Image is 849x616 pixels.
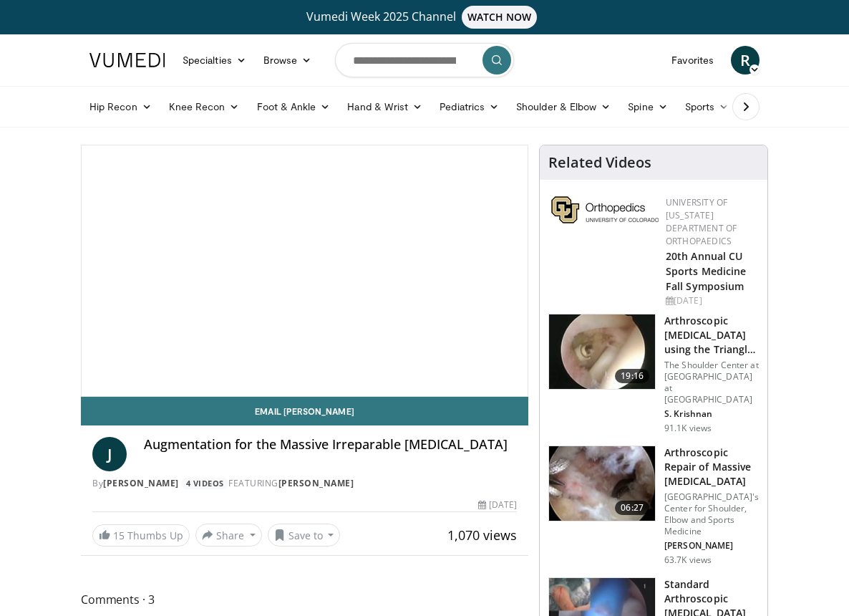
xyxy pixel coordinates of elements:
[664,423,712,434] p: 91.1K views
[255,46,321,74] a: Browse
[160,92,248,121] a: Knee Recon
[664,408,759,420] p: S. Krishnan
[144,437,517,453] h4: Augmentation for the Massive Irreparable [MEDICAL_DATA]
[103,477,179,489] a: [PERSON_NAME]
[195,524,262,547] button: Share
[447,526,517,544] span: 1,070 views
[89,53,165,67] img: VuMedi Logo
[666,249,747,293] a: 20th Annual CU Sports Medicine Fall Symposium
[549,446,655,521] img: 281021_0002_1.png.150x105_q85_crop-smart_upscale.jpg
[549,314,655,389] img: krish_3.png.150x105_q85_crop-smart_upscale.jpg
[664,446,759,489] h3: Arthroscopic Repair of Massive [MEDICAL_DATA]
[248,92,339,121] a: Foot & Ankle
[431,92,508,121] a: Pediatrics
[731,46,760,74] a: R
[335,43,514,77] input: Search topics, interventions
[462,6,538,29] span: WATCH NOW
[339,92,431,121] a: Hand & Wrist
[664,554,712,566] p: 63.7K views
[664,360,759,405] p: The Shoulder Center at [GEOGRAPHIC_DATA] at [GEOGRAPHIC_DATA]
[664,314,759,357] h3: Arthroscopic [MEDICAL_DATA] using the Triangle Technique
[508,92,619,121] a: Shoulder & Elbow
[551,196,659,223] img: 355603a8-37da-49b6-856f-e00d7e9307d3.png.150x105_q85_autocrop_double_scale_upscale_version-0.2.png
[664,491,759,537] p: [GEOGRAPHIC_DATA]'s Center for Shoulder, Elbow and Sports Medicine
[268,524,341,547] button: Save to
[92,524,190,547] a: 15 Thumbs Up
[81,6,768,29] a: Vumedi Week 2025 ChannelWATCH NOW
[548,154,651,171] h4: Related Videos
[663,46,722,74] a: Favorites
[615,369,649,383] span: 19:16
[181,478,228,490] a: 4 Videos
[548,446,759,566] a: 06:27 Arthroscopic Repair of Massive [MEDICAL_DATA] [GEOGRAPHIC_DATA]'s Center for Shoulder, Elbo...
[666,294,756,307] div: [DATE]
[81,92,160,121] a: Hip Recon
[174,46,255,74] a: Specialties
[92,477,517,490] div: By FEATURING
[615,501,649,515] span: 06:27
[81,397,528,425] a: Email [PERSON_NAME]
[113,529,125,542] span: 15
[478,499,517,511] div: [DATE]
[666,196,737,247] a: University of [US_STATE] Department of Orthopaedics
[548,314,759,434] a: 19:16 Arthroscopic [MEDICAL_DATA] using the Triangle Technique The Shoulder Center at [GEOGRAPHIC...
[664,540,759,552] p: [PERSON_NAME]
[619,92,676,121] a: Spine
[81,590,528,609] span: Comments 3
[676,92,738,121] a: Sports
[92,437,127,471] a: J
[82,145,528,396] video-js: Video Player
[278,477,354,489] a: [PERSON_NAME]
